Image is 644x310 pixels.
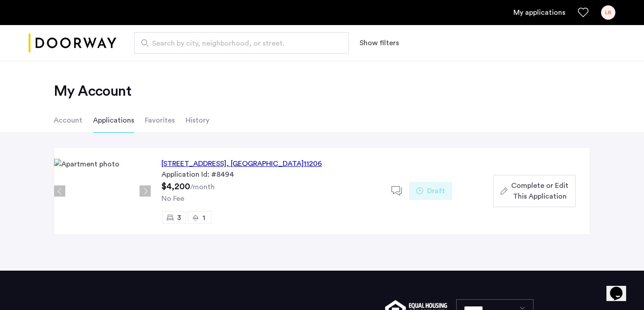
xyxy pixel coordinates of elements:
a: Favorites [578,7,589,18]
img: Apartment photo [54,159,151,223]
iframe: chat widget [606,274,635,301]
button: Previous apartment [54,186,65,197]
li: History [186,108,209,133]
button: Next apartment [140,186,151,197]
h2: My Account [54,82,590,100]
sub: /month [190,183,215,191]
span: 3 [177,214,181,221]
span: Search by city, neighborhood, or street. [152,38,324,49]
input: Apartment Search [134,32,349,54]
span: , [GEOGRAPHIC_DATA] [226,160,304,167]
span: 1 [203,214,205,221]
li: Applications [93,108,134,133]
img: logo [29,26,116,60]
a: My application [513,7,565,18]
li: Favorites [145,108,175,133]
div: LR [601,5,615,20]
button: Show or hide filters [360,38,399,48]
span: Draft [427,186,445,196]
span: $4,200 [161,182,190,191]
span: Complete or Edit This Application [511,180,568,202]
li: Account [54,108,82,133]
div: Application Id: #8494 [161,169,381,180]
a: Cazamio logo [29,26,116,60]
button: button [493,175,576,207]
span: No Fee [161,195,184,202]
div: [STREET_ADDRESS] 11206 [161,158,322,169]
